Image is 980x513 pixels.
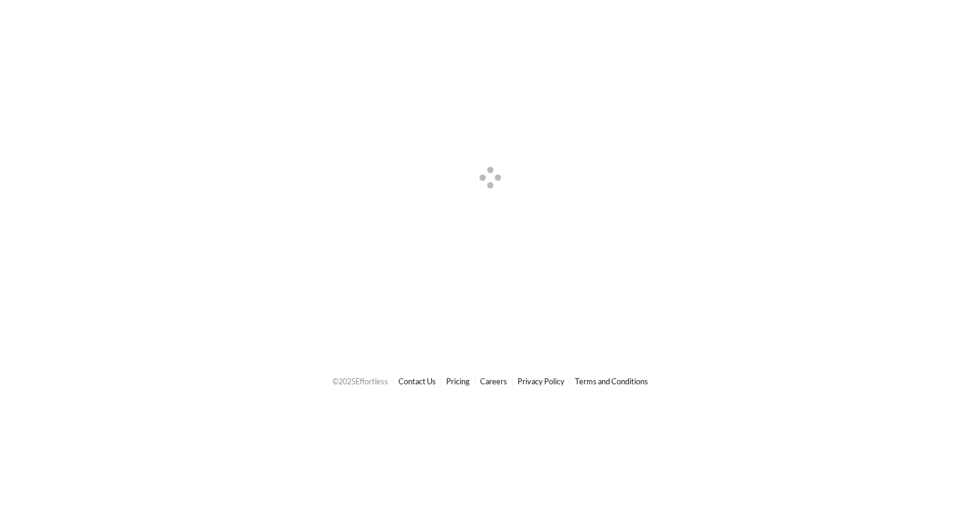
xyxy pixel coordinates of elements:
[398,376,436,386] a: Contact Us
[333,376,388,386] span: © 2025 Effortless
[446,376,470,386] a: Pricing
[575,376,648,386] a: Terms and Conditions
[518,376,565,386] a: Privacy Policy
[480,376,507,386] a: Careers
